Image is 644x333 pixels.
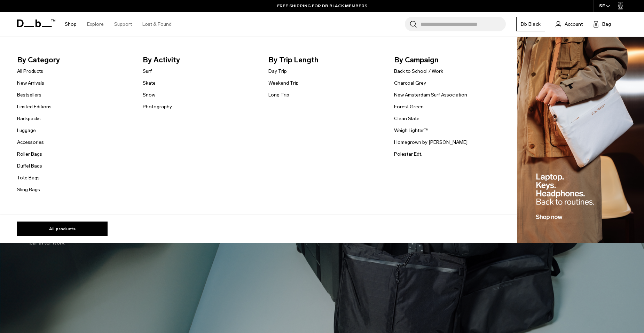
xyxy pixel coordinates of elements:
a: Accessories [17,139,44,146]
nav: Main Navigation [60,12,177,37]
a: Photography [143,103,172,110]
a: Support [114,12,132,37]
a: Day Trip [268,68,287,75]
a: Surf [143,68,152,75]
a: Bestsellers [17,91,41,99]
a: Sling Bags [17,186,40,193]
span: Account [565,21,583,28]
span: By Activity [143,54,257,65]
a: Luggage [17,127,36,134]
a: Db Black [516,17,545,31]
a: Homegrown by [PERSON_NAME] [394,139,468,146]
span: By Trip Length [268,54,383,65]
a: Tote Bags [17,174,40,181]
a: Charcoal Grey [394,79,426,87]
a: Roller Bags [17,150,42,158]
a: Snow [143,91,155,99]
button: Bag [593,20,611,28]
a: All products [17,222,108,236]
span: By Category [17,54,132,65]
span: By Campaign [394,54,509,65]
a: Polestar Edt. [394,150,422,158]
a: Skate [143,79,156,87]
a: FREE SHIPPING FOR DB BLACK MEMBERS [277,3,367,9]
a: Weigh Lighter™ [394,127,429,134]
a: Limited Editions [17,103,52,110]
img: Db [517,37,644,243]
a: Account [556,20,583,28]
a: New Arrivals [17,79,44,87]
a: Forest Green [394,103,424,110]
span: Bag [602,21,611,28]
a: Weekend Trip [268,79,299,87]
a: Explore [87,12,104,37]
a: All Products [17,68,43,75]
a: Backpacks [17,115,41,122]
a: New Amsterdam Surf Association [394,91,467,99]
a: Duffel Bags [17,162,42,170]
a: Lost & Found [142,12,172,37]
a: Long Trip [268,91,289,99]
a: Shop [65,12,77,37]
a: Clean Slate [394,115,419,122]
a: Back to School / Work [394,68,443,75]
